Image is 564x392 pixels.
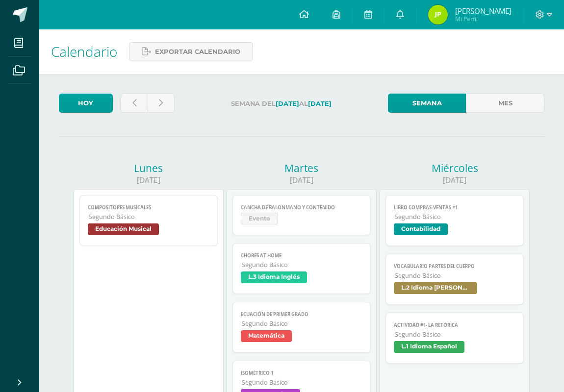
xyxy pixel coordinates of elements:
span: Ecuación de primer grado [241,311,362,318]
a: Hoy [59,94,113,113]
span: Segundo Básico [242,378,362,387]
a: Libro Compras-Ventas #1Segundo BásicoContabilidad [385,195,523,246]
span: Segundo Básico [395,213,515,221]
a: Semana [388,94,466,113]
span: Chores at home [241,252,362,259]
a: Compositores musicalesSegundo BásicoEducación Musical [79,195,217,246]
span: Segundo Básico [89,213,209,221]
label: Semana del al [182,94,380,114]
span: L.2 Idioma [PERSON_NAME] [394,282,477,294]
div: Lunes [74,161,224,175]
strong: [DATE] [308,100,332,107]
span: Segundo Básico [242,319,362,328]
img: 6154e03aeff64199c31ed8dca6dae42e.png [428,5,448,24]
div: Miércoles [380,161,530,175]
a: Mes [466,94,544,113]
span: Contabilidad [394,223,448,235]
span: Compositores musicales [88,204,209,211]
strong: [DATE] [276,100,299,107]
span: Vocabulario Partes del cuerpo [394,263,515,269]
span: Isométrico 1 [241,370,362,376]
span: Segundo Básico [242,261,362,269]
span: Cancha de Balonmano y Contenido [241,204,362,211]
div: [DATE] [380,175,530,185]
span: Mi Perfil [455,15,512,23]
a: Actividad #1- La RetóricaSegundo BásicoL.1 Idioma Español [385,313,523,364]
span: Matemática [241,330,292,342]
span: L.1 Idioma Español [394,341,464,353]
span: Exportar calendario [155,43,240,61]
div: [DATE] [227,175,377,185]
a: Cancha de Balonmano y ContenidoEvento [232,195,370,235]
a: Exportar calendario [129,42,253,61]
span: Libro Compras-Ventas #1 [394,204,515,211]
span: Evento [241,213,278,224]
a: Vocabulario Partes del cuerpoSegundo BásicoL.2 Idioma [PERSON_NAME] [385,254,523,305]
div: [DATE] [74,175,224,185]
span: [PERSON_NAME] [455,6,512,16]
span: L.3 Idioma Inglés [241,271,307,283]
a: Ecuación de primer gradoSegundo BásicoMatemática [232,302,370,353]
span: Segundo Básico [395,271,515,280]
a: Chores at homeSegundo BásicoL.3 Idioma Inglés [232,243,370,294]
span: Calendario [51,42,117,61]
span: Segundo Básico [395,330,515,339]
span: Educación Musical [88,223,159,235]
div: Martes [227,161,377,175]
span: Actividad #1- La Retórica [394,322,515,328]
